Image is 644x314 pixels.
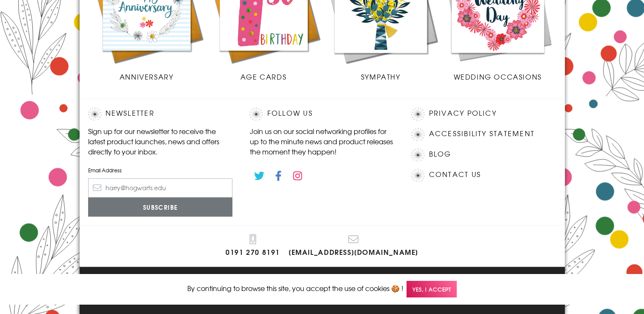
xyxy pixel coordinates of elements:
a: Privacy Policy [429,108,496,119]
input: harry@hogwarts.edu [88,178,233,197]
span: Wedding Occasions [453,71,541,82]
span: Sympathy [361,71,401,82]
a: [EMAIL_ADDRESS][DOMAIN_NAME] [289,234,418,258]
span: Age Cards [240,71,286,82]
h2: Newsletter [88,108,233,120]
a: Blog [429,148,451,160]
a: 0191 270 8191 [226,234,280,258]
input: Subscribe [88,197,233,217]
h2: Follow Us [249,108,394,120]
a: Accessibility Statement [429,128,535,140]
span: Anniversary [120,71,174,82]
label: Email Address [88,166,233,174]
span: Yes, I accept [406,281,457,297]
p: Join us on our social networking profiles for up to the minute news and product releases the mome... [249,126,394,157]
a: Contact Us [429,169,481,180]
p: Sign up for our newsletter to receive the latest product launches, news and offers directly to yo... [88,126,233,157]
